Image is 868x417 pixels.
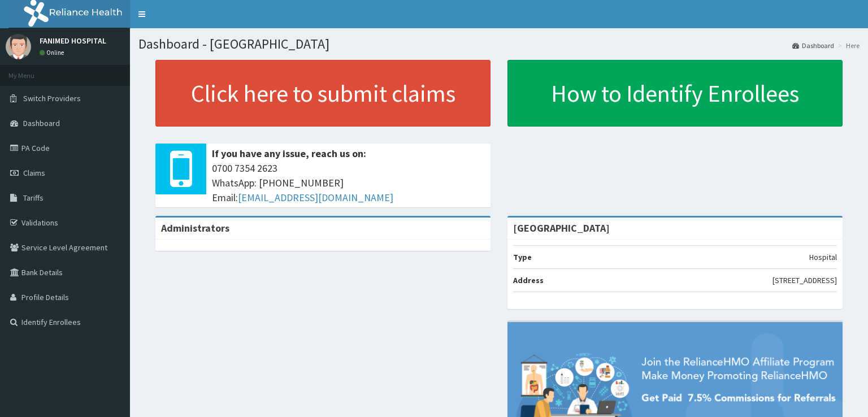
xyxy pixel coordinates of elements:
[772,275,837,286] p: [STREET_ADDRESS]
[809,251,837,263] p: Hospital
[212,161,485,205] span: 0700 7354 2623 WhatsApp: [PHONE_NUMBER] Email:
[23,168,45,178] span: Claims
[513,275,544,285] b: Address
[212,147,366,160] b: If you have any issue, reach us on:
[161,221,229,234] b: Administrators
[138,37,860,51] h1: Dashboard - [GEOGRAPHIC_DATA]
[23,93,81,103] span: Switch Providers
[40,49,67,57] a: Online
[238,191,393,204] a: [EMAIL_ADDRESS][DOMAIN_NAME]
[6,34,31,59] img: User Image
[513,221,610,234] strong: [GEOGRAPHIC_DATA]
[40,37,106,45] p: FANIMED HOSPITAL
[155,60,491,127] a: Click here to submit claims
[23,193,44,203] span: Tariffs
[513,252,532,262] b: Type
[507,60,843,127] a: How to Identify Enrollees
[835,41,860,50] li: Here
[23,118,60,128] span: Dashboard
[792,41,834,50] a: Dashboard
